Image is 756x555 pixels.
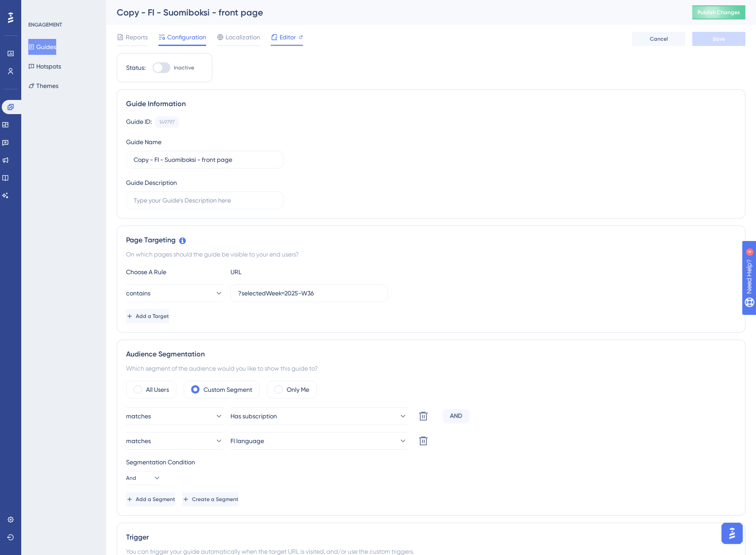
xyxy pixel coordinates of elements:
div: Guide ID: [126,116,152,128]
span: Cancel [650,35,668,42]
button: Add a Target [126,309,169,323]
div: Guide Description [126,177,177,188]
button: Add a Segment [126,492,175,506]
div: Guide Information [126,99,736,109]
span: Localization [226,32,260,42]
span: Add a Segment [136,496,175,503]
button: Save [692,32,745,46]
div: On which pages should the guide be visible to your end users? [126,249,736,260]
span: matches [126,411,151,421]
span: Need Help? [21,2,55,13]
button: matches [126,432,223,450]
div: Guide Name [126,137,161,147]
span: Inactive [174,64,194,71]
input: yourwebsite.com/path [238,288,380,298]
button: matches [126,407,223,425]
span: Create a Segment [192,496,238,503]
button: Themes [28,78,58,94]
input: Type your Guide’s Description here [134,195,276,205]
div: Trigger [126,532,736,543]
div: Segmentation Condition [126,457,736,467]
label: Only Me [287,384,309,395]
button: Has subscription [230,407,407,425]
span: Has subscription [230,411,277,421]
div: Page Targeting [126,235,736,245]
span: And [126,475,136,482]
span: Add a Target [136,313,169,320]
label: All Users [146,384,169,395]
iframe: UserGuiding AI Assistant Launcher [719,520,745,547]
div: Choose A Rule [126,267,223,277]
div: ENGAGEMENT [28,21,62,28]
button: FI language [230,432,407,450]
span: contains [126,288,150,299]
span: FI language [230,436,264,446]
div: Which segment of the audience would you like to show this guide to? [126,363,736,374]
div: 149797 [159,119,175,126]
button: Hotspots [28,58,61,74]
span: Save [713,35,725,42]
span: matches [126,436,151,446]
div: Audience Segmentation [126,349,736,360]
label: Custom Segment [203,384,252,395]
input: Type your Guide’s Name here [134,155,276,165]
span: Editor [280,32,296,42]
button: Publish Changes [692,5,745,19]
span: Publish Changes [698,9,740,16]
span: Configuration [167,32,206,42]
div: Copy - FI - Suomiboksi - front page [117,6,670,19]
div: 4 [61,4,64,11]
div: URL [230,267,328,277]
span: Reports [126,32,148,42]
div: AND [443,409,469,423]
button: And [126,471,161,485]
button: Create a Segment [182,492,238,506]
div: Status: [126,62,146,73]
button: Guides [28,39,56,55]
button: Cancel [632,32,685,46]
button: contains [126,284,223,302]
